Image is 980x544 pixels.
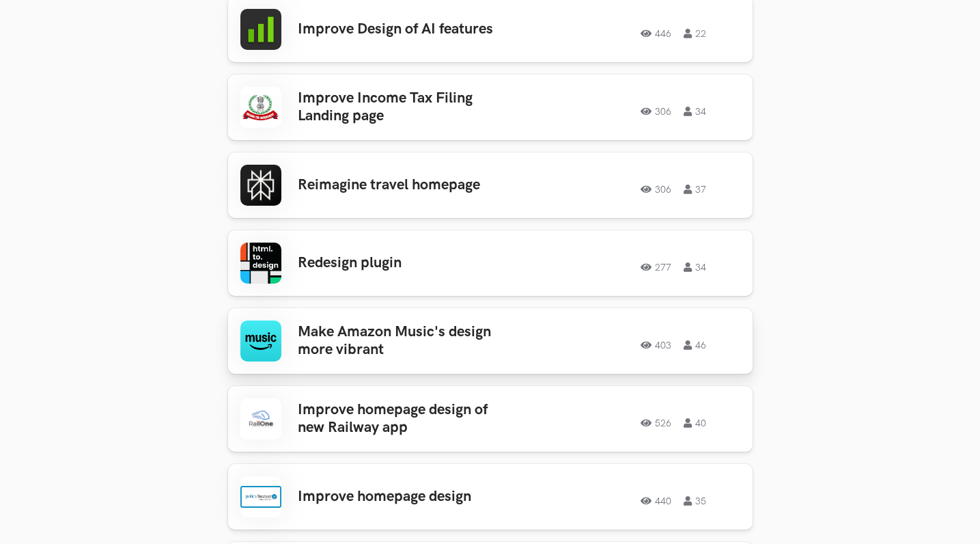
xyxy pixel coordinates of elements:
[684,340,706,350] span: 46
[684,496,706,506] span: 35
[684,185,706,194] span: 37
[684,29,706,38] span: 22
[298,488,511,506] h3: Improve homepage design
[298,90,511,126] h3: Improve Income Tax Filing Landing page
[298,254,511,272] h3: Redesign plugin
[228,230,753,296] a: Redesign plugin27734
[684,418,706,428] span: 40
[684,262,706,272] span: 34
[641,107,671,116] span: 306
[298,401,511,437] h3: Improve homepage design of new Railway app
[641,262,671,272] span: 277
[684,107,706,116] span: 34
[641,418,671,428] span: 526
[298,176,511,194] h3: Reimagine travel homepage
[641,29,671,38] span: 446
[641,340,671,350] span: 403
[641,185,671,194] span: 306
[228,74,753,140] a: Improve Income Tax Filing Landing page30634
[641,496,671,506] span: 440
[228,386,753,452] a: Improve homepage design of new Railway app 526 40
[228,464,753,530] a: Improve homepage design 440 35
[228,152,753,218] a: Reimagine travel homepage30637
[298,21,511,38] h3: Improve Design of AI features
[298,323,511,359] h3: Make Amazon Music's design more vibrant
[228,308,753,374] a: Make Amazon Music's design more vibrant40346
